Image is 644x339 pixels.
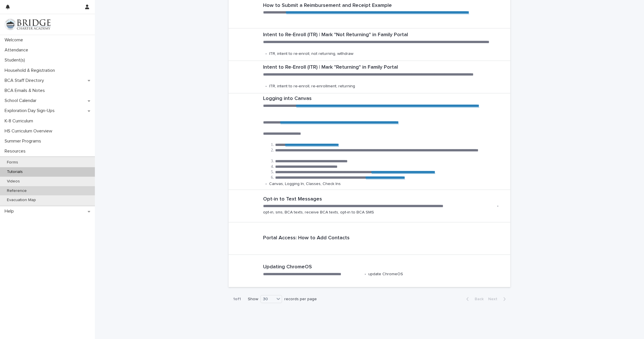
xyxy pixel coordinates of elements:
[269,51,353,56] p: ITR, intent to re-enroll, not returning, withdraw
[265,182,267,186] p: •
[248,297,258,302] p: Show
[263,96,508,102] p: Logging into Canvas
[2,108,59,113] p: Exploration Day Sign-Ups
[462,296,486,302] button: Back
[2,68,60,73] p: Household & Registration
[2,209,18,214] p: Help
[497,204,499,209] p: •
[269,182,341,186] p: Canvas, Logging In, Classes, Check Ins
[261,296,275,302] div: 30
[365,272,366,277] p: •
[2,138,46,144] p: Summer Programs
[2,128,57,134] p: HS Curriculum Overview
[486,296,510,302] button: Next
[2,98,41,103] p: School Calendar
[471,297,484,301] span: Back
[2,47,33,53] p: Attendance
[2,188,31,193] p: Reference
[2,149,30,154] p: Resources
[2,78,49,83] p: BCA Staff Directory
[265,51,267,56] p: •
[2,160,23,165] p: Forms
[263,64,508,71] p: Intent to Re-Enroll (ITR) | Mark "Returning" in Family Portal
[263,196,508,203] p: Opt-in to Text Messages
[229,222,510,255] a: Portal Access: How to Add Contacts
[229,292,246,306] p: 1 of 1
[265,84,267,89] p: •
[263,32,508,38] p: Intent to Re-Enroll (ITR) | Mark "Not Returning" in Family Portal
[263,3,508,9] p: How to Submit a Reimbursement and Receipt Example
[5,19,51,30] img: V1C1m3IdTEidaUdm9Hs0
[2,169,27,174] p: Tutorials
[2,198,41,203] p: Evacuation Map
[488,297,501,301] span: Next
[2,118,38,124] p: K-8 Curriculum
[2,57,30,63] p: Student(s)
[2,179,24,184] p: Videos
[263,210,374,215] p: opt-in, sms, BCA texts, receive BCA texts, opt-in to BCA SMS
[284,297,317,302] p: records per page
[2,88,49,93] p: BCA Emails & Notes
[2,37,28,43] p: Welcome
[269,84,355,89] p: ITR, intent to re-enroll, re-enrollment, returning
[263,264,452,270] p: Updating ChromeOS
[263,235,350,241] p: Portal Access: How to Add Contacts
[368,272,403,277] p: update ChromeOS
